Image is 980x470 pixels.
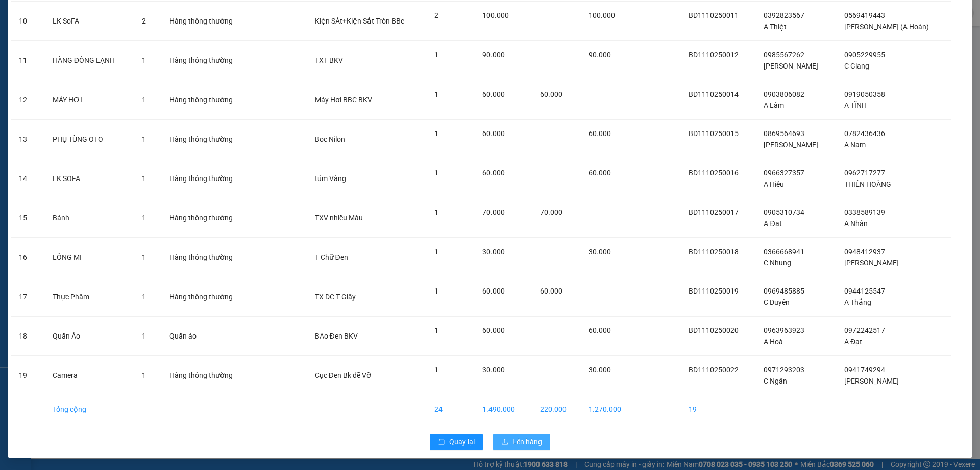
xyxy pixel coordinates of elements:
[764,287,804,295] span: 0969485885
[493,434,550,450] button: uploadLên hàng
[11,120,44,159] td: 13
[844,208,885,216] span: 0338589139
[689,366,739,374] span: BD1110250022
[689,326,739,334] span: BD1110250020
[142,135,146,143] span: 1
[315,56,343,64] span: TXT BKV
[44,2,134,41] td: LK SoFA
[46,6,117,16] span: Gửi:
[540,90,562,98] span: 60.000
[532,395,580,423] td: 220.000
[764,377,787,385] span: C Ngân
[434,287,438,295] span: 1
[680,395,755,423] td: 19
[438,438,445,446] span: rollback
[161,277,252,317] td: Hàng thông thường
[764,326,804,334] span: 0963963923
[315,332,358,340] span: BAo Đen BKV
[142,253,146,261] span: 1
[844,287,885,295] span: 0944125547
[11,159,44,198] td: 14
[434,90,438,98] span: 1
[434,169,438,177] span: 1
[315,371,371,379] span: Cục Đen Bk dễ Vỡ
[482,366,505,374] span: 30.000
[44,277,134,317] td: Thực Phẩm
[844,259,899,267] span: [PERSON_NAME]
[11,80,44,120] td: 12
[161,120,252,159] td: Hàng thông thường
[589,129,611,138] span: 60.000
[315,214,363,222] span: TXV nhiều Màu
[764,90,804,98] span: 0903806082
[764,51,804,59] span: 0985567262
[161,356,252,395] td: Hàng thông thường
[844,62,869,70] span: C Giang
[65,6,117,16] span: Bình Dương
[844,51,885,59] span: 0905229955
[580,395,636,423] td: 1.270.000
[482,326,505,334] span: 60.000
[844,141,866,149] span: A Nam
[6,53,153,109] strong: Nhận:
[6,53,153,109] span: Hai Bà Trưng
[764,298,790,306] span: C Duyên
[589,51,611,59] span: 90.000
[540,208,562,216] span: 70.000
[689,287,739,295] span: BD1110250019
[689,11,739,19] span: BD1110250011
[764,129,804,138] span: 0869564693
[434,51,438,59] span: 1
[11,356,44,395] td: 19
[482,90,505,98] span: 60.000
[142,371,146,379] span: 1
[589,11,615,19] span: 100.000
[689,208,739,216] span: BD1110250017
[482,11,509,19] span: 100.000
[434,366,438,374] span: 1
[44,41,134,80] td: HÀNG ĐÔNG LẠNH
[844,90,885,98] span: 0919050358
[764,219,781,228] span: A Đạt
[764,23,787,31] span: A Thiệt
[46,29,173,47] span: BD1110250022 -
[482,169,505,177] span: 60.000
[764,101,784,109] span: A Lâm
[142,56,146,64] span: 1
[844,326,885,334] span: 0972242517
[44,356,134,395] td: Camera
[689,248,739,256] span: BD1110250018
[44,395,134,423] td: Tổng cộng
[44,198,134,238] td: Bánh
[161,317,252,356] td: Quần áo
[44,80,134,120] td: MÁY HƠI
[764,169,804,177] span: 0966327357
[689,129,739,138] span: BD1110250015
[482,248,505,256] span: 30.000
[11,277,44,317] td: 17
[449,436,475,447] span: Quay lại
[482,287,505,295] span: 60.000
[11,238,44,277] td: 16
[161,41,252,80] td: Hàng thông thường
[44,159,134,198] td: LK SOFA
[11,198,44,238] td: 15
[46,29,173,47] span: duykha.tienoanh - In:
[589,366,611,374] span: 30.000
[512,436,542,447] span: Lên hàng
[844,219,868,228] span: A Nhân
[434,208,438,216] span: 1
[764,248,804,256] span: 0366668941
[11,41,44,80] td: 11
[589,248,611,256] span: 30.000
[764,259,791,267] span: C Nhung
[434,129,438,138] span: 1
[689,90,739,98] span: BD1110250014
[11,2,44,41] td: 10
[430,434,483,450] button: rollbackQuay lại
[474,395,531,423] td: 1.490.000
[315,253,348,261] span: T Chữ Đen
[161,80,252,120] td: Hàng thông thường
[434,248,438,256] span: 1
[844,101,867,109] span: A TĨNH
